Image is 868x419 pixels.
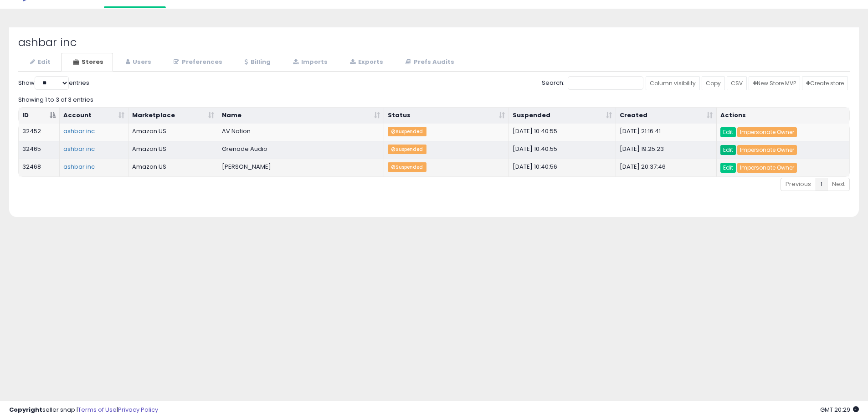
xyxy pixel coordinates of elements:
a: Impersonate Owner [737,127,797,137]
a: Edit [720,127,736,137]
a: Users [114,53,161,72]
a: Impersonate Owner [737,163,797,173]
td: [DATE] 21:16:41 [616,124,717,141]
a: Column visibility [646,76,700,90]
a: Prefs Audits [394,53,464,72]
h2: ashbar inc [18,36,850,48]
span: Copy [706,79,721,87]
th: Suspended: activate to sort column ascending [509,108,616,124]
a: CSV [727,76,747,90]
span: Suspended [388,162,426,172]
td: 32452 [19,124,60,141]
td: 32468 [19,159,60,176]
th: Marketplace: activate to sort column ascending [128,108,218,124]
th: ID: activate to sort column descending [19,108,60,124]
a: Create store [802,76,848,90]
a: Edit [720,163,736,173]
a: Preferences [162,53,232,72]
a: Exports [338,53,393,72]
a: Edit [18,53,60,72]
th: Name: activate to sort column ascending [218,108,385,124]
a: Next [827,178,850,191]
th: Actions [717,108,849,124]
a: Impersonate Owner [737,145,797,155]
a: ashbar inc [63,145,95,153]
a: Privacy Policy [118,405,158,414]
td: [DATE] 20:37:46 [616,159,717,176]
input: Search: [568,76,643,90]
a: Stores [61,53,113,72]
label: Show entries [18,76,89,90]
td: 32465 [19,141,60,159]
a: Copy [702,76,725,90]
strong: Copyright [9,405,42,414]
th: Account: activate to sort column ascending [60,108,129,124]
a: Edit [720,145,736,155]
div: seller snap | | [9,406,158,414]
a: ashbar inc [63,162,95,171]
span: Create store [806,79,844,87]
td: [DATE] 10:40:55 [509,124,616,141]
td: Amazon US [128,159,218,176]
th: Created: activate to sort column ascending [616,108,717,124]
a: Terms of Use [78,405,117,414]
select: Showentries [35,76,69,90]
td: Grenade Audio [218,141,385,159]
a: Previous [781,178,816,191]
a: ashbar inc [63,127,95,135]
span: CSV [731,79,743,87]
td: AV Nation [218,124,385,141]
td: [DATE] 19:25:23 [616,141,717,159]
th: Status: activate to sort column ascending [384,108,508,124]
td: Amazon US [128,141,218,159]
div: Showing 1 to 3 of 3 entries [18,92,850,104]
a: Billing [233,53,280,72]
a: 1 [816,178,827,191]
span: 2025-08-13 20:29 GMT [820,405,859,414]
a: New Store MVP [749,76,800,90]
span: New Store MVP [753,79,796,87]
span: Column visibility [650,79,696,87]
td: Amazon US [128,124,218,141]
a: Imports [281,53,337,72]
label: Search: [542,76,643,90]
span: Suspended [388,127,426,136]
td: [DATE] 10:40:56 [509,159,616,176]
td: [DATE] 10:40:55 [509,141,616,159]
td: [PERSON_NAME] [218,159,385,176]
span: Suspended [388,145,426,154]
